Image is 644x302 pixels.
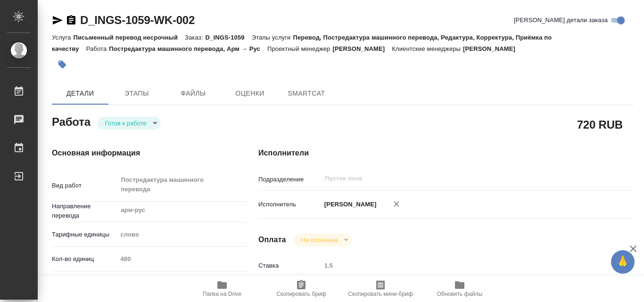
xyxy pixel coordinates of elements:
button: Готов к работе [102,119,149,127]
p: Тарифные единицы [52,230,117,239]
button: Добавить тэг [52,54,73,75]
p: Исполнитель [258,200,321,209]
button: Удалить исполнителя [386,194,407,214]
span: Файлы [171,88,216,99]
span: Этапы [114,88,159,99]
h4: Исполнители [258,147,634,159]
p: [PERSON_NAME] [321,200,377,209]
span: Папка на Drive [203,291,241,297]
p: Услуга [52,34,73,41]
p: Подразделение [258,175,321,184]
h4: Основная информация [52,147,221,159]
span: [PERSON_NAME] детали заказа [514,16,608,25]
p: Письменный перевод несрочный [73,34,185,41]
p: Постредактура машинного перевода, Арм → Рус [109,45,267,52]
p: Вид работ [52,181,117,190]
button: 🙏 [611,250,635,274]
p: [PERSON_NAME] [463,45,522,52]
button: Скопировать ссылку для ЯМессенджера [52,15,63,26]
div: слово [117,227,248,243]
button: Скопировать ссылку [66,15,77,26]
p: Направление перевода [52,202,117,220]
span: Оценки [227,88,272,99]
span: Скопировать бриф [276,291,326,297]
p: Работа [86,45,109,52]
h2: Работа [52,113,91,130]
span: Обновить файлы [437,291,483,297]
p: Ставка [258,261,321,270]
h2: 720 RUB [577,116,623,132]
p: Кол-во единиц [52,254,117,264]
span: SmartCat [284,88,329,99]
p: Клиентские менеджеры [392,45,463,52]
span: 🙏 [615,252,631,272]
a: D_INGS-1059-WK-002 [80,14,195,26]
button: Обновить файлы [420,276,499,302]
p: D_INGS-1059 [205,34,251,41]
p: Перевод, Постредактура машинного перевода, Редактура, Корректура, Приёмка по качеству [52,34,552,52]
div: Готов к работе [294,234,352,246]
button: Не оплачена [298,236,340,244]
span: Детали [58,88,103,99]
button: Скопировать мини-бриф [341,276,420,302]
input: Пустое поле [321,259,603,272]
p: Этапы услуги [252,34,293,41]
button: Папка на Drive [182,276,262,302]
p: Проектный менеджер [267,45,332,52]
p: Заказ: [185,34,205,41]
input: Пустое поле [117,252,248,266]
button: Скопировать бриф [262,276,341,302]
div: Готов к работе [98,117,161,130]
h4: Оплата [258,234,286,245]
p: [PERSON_NAME] [332,45,392,52]
span: Скопировать мини-бриф [348,291,413,297]
input: Пустое поле [324,173,580,184]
